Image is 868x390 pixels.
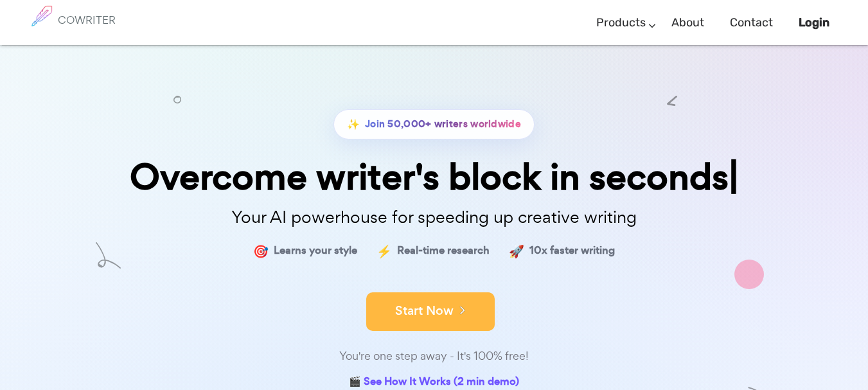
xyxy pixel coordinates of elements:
[509,242,524,260] span: 🚀
[113,159,756,195] div: Overcome writer's block in seconds
[596,4,646,42] a: Products
[96,242,121,269] img: shape
[799,4,829,42] a: Login
[671,4,704,42] a: About
[366,292,495,331] button: Start Now
[253,242,269,260] span: 🎯
[347,115,360,134] span: ✨
[365,115,521,134] span: Join 50,000+ writers worldwide
[58,14,116,26] h6: COWRITER
[529,242,615,260] span: 10x faster writing
[397,242,490,260] span: Real-time research
[376,242,392,260] span: ⚡
[799,15,829,30] b: Login
[730,4,773,42] a: Contact
[113,347,756,366] div: You're one step away - It's 100% free!
[113,204,756,231] p: Your AI powerhouse for speeding up creative writing
[274,242,357,260] span: Learns your style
